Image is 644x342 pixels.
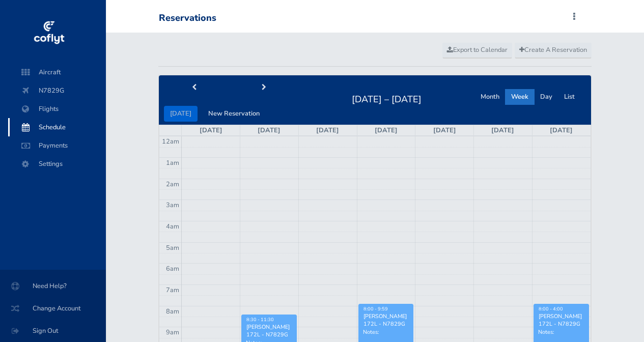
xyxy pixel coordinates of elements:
[375,126,398,135] a: [DATE]
[166,328,179,337] span: 9am
[538,312,584,328] div: [PERSON_NAME] 172L - N7829G
[539,306,563,312] span: 8:00 - 4:00
[550,126,573,135] a: [DATE]
[538,328,584,336] p: Notes:
[363,312,409,328] div: [PERSON_NAME] 172L - N7829G
[474,89,506,105] button: Month
[258,126,281,135] a: [DATE]
[18,155,96,173] span: Settings
[246,323,292,338] div: [PERSON_NAME] 172L - N7829G
[166,201,179,210] span: 3am
[164,106,198,122] button: [DATE]
[18,100,96,118] span: Flights
[18,81,96,100] span: N7829G
[162,137,179,146] span: 12am
[166,243,179,252] span: 5am
[433,126,456,135] a: [DATE]
[363,306,388,312] span: 8:00 - 9:59
[519,45,587,54] span: Create A Reservation
[159,80,229,96] button: prev
[166,180,179,189] span: 2am
[202,106,266,122] button: New Reservation
[166,286,179,295] span: 7am
[363,328,409,336] p: Notes:
[166,222,179,231] span: 4am
[18,63,96,81] span: Aircraft
[346,91,428,105] h2: [DATE] – [DATE]
[515,43,592,58] a: Create A Reservation
[442,43,512,58] a: Export to Calendar
[159,13,216,24] div: Reservations
[166,307,179,316] span: 8am
[12,322,94,340] span: Sign Out
[18,136,96,155] span: Payments
[200,126,222,135] a: [DATE]
[32,18,66,48] img: coflyt logo
[18,118,96,136] span: Schedule
[447,45,508,54] span: Export to Calendar
[505,89,535,105] button: Week
[166,158,179,167] span: 1am
[229,80,299,96] button: next
[534,89,558,105] button: Day
[491,126,514,135] a: [DATE]
[12,299,94,318] span: Change Account
[166,264,179,273] span: 6am
[246,317,274,323] span: 8:30 - 11:30
[558,89,581,105] button: List
[12,277,94,295] span: Need Help?
[316,126,339,135] a: [DATE]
